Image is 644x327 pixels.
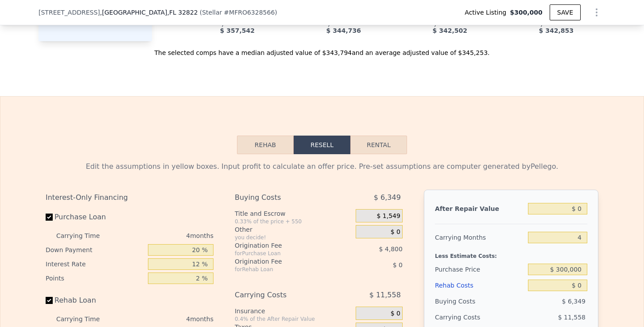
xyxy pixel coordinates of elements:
button: Rental [350,136,407,154]
span: Stellar [202,9,222,16]
div: Origination Fee [235,241,334,250]
button: Rehab [237,136,294,154]
div: Interest-Only Financing [46,190,213,206]
div: Carrying Costs [435,309,490,325]
span: $ 11,558 [558,314,586,321]
span: [STREET_ADDRESS] [39,8,100,17]
div: Other [235,225,352,234]
div: The selected comps have a median adjusted value of $343,794 and an average adjusted value of $345... [39,41,605,57]
span: $ 0 [393,261,403,269]
div: Points [46,271,144,285]
span: $ 344,736 [326,27,361,34]
div: you decide! [235,234,352,241]
span: Active Listing [465,8,510,17]
span: , [GEOGRAPHIC_DATA] [100,8,198,17]
input: Purchase Loan [46,214,53,221]
span: $ 4,800 [379,245,402,253]
span: $ 11,558 [369,287,401,303]
div: Interest Rate [46,257,144,271]
div: Carrying Time [56,229,114,243]
label: Rehab Loan [46,292,144,308]
div: Carrying Months [435,230,524,245]
div: Rehab Costs [435,277,524,293]
span: $ 0 [391,228,400,236]
input: Rehab Loan [46,297,53,304]
div: ( ) [200,8,277,17]
span: $ 6,349 [374,190,401,206]
span: $ 342,853 [539,27,574,34]
div: After Repair Value [435,201,524,217]
div: Buying Costs [435,293,524,309]
div: 4 months [117,229,213,243]
div: Edit the assumptions in yellow boxes. Input profit to calculate an offer price. Pre-set assumptio... [46,161,598,172]
span: $ 6,349 [562,298,586,305]
span: $ 342,502 [433,27,467,34]
div: Buying Costs [235,190,334,206]
div: 4 months [117,312,213,326]
span: $ 357,542 [220,27,255,34]
span: # MFRO6328566 [224,9,275,16]
span: $ 0 [391,310,400,318]
div: Carrying Time [56,312,114,326]
span: $ 1,549 [376,212,400,220]
div: for Purchase Loan [235,250,334,257]
div: Origination Fee [235,257,334,266]
span: $300,000 [510,8,543,17]
div: Purchase Price [435,261,524,277]
div: Down Payment [46,243,144,257]
div: 0.33% of the price + 550 [235,218,352,225]
div: Title and Escrow [235,209,352,218]
div: Less Estimate Costs: [435,245,587,261]
div: for Rehab Loan [235,266,334,273]
label: Purchase Loan [46,209,144,225]
span: , FL 32822 [167,9,198,16]
div: Insurance [235,307,352,315]
button: SAVE [550,4,581,20]
div: 0.4% of the After Repair Value [235,315,352,323]
button: Resell [294,136,350,154]
div: Carrying Costs [235,287,334,303]
button: Show Options [588,4,605,21]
